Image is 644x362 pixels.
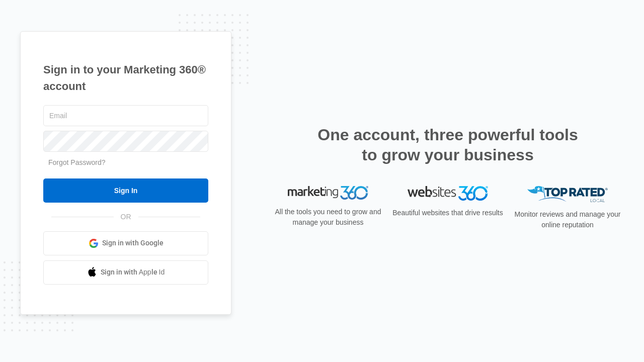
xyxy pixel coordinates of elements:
[43,61,208,95] h1: Sign in to your Marketing 360® account
[511,209,624,230] p: Monitor reviews and manage your online reputation
[391,208,504,218] p: Beautiful websites that drive results
[527,186,608,203] img: Top Rated Local
[43,105,208,126] input: Email
[43,231,208,255] a: Sign in with Google
[101,267,165,278] span: Sign in with Apple Id
[314,125,581,165] h2: One account, three powerful tools to grow your business
[114,212,138,222] span: OR
[408,186,488,201] img: Websites 360
[102,238,164,248] span: Sign in with Google
[43,260,208,285] a: Sign in with Apple Id
[48,158,106,166] a: Forgot Password?
[43,178,208,203] input: Sign In
[272,207,384,228] p: All the tools you need to grow and manage your business
[288,186,368,200] img: Marketing 360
